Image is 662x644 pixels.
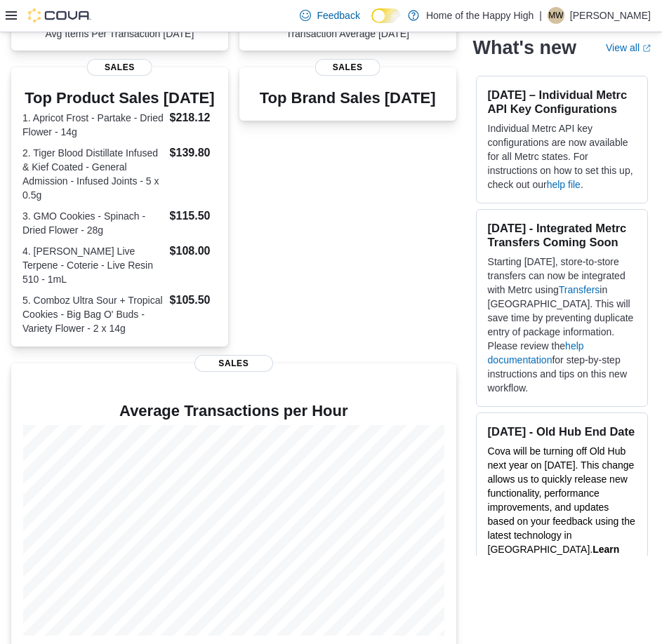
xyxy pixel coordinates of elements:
span: Feedback [317,8,359,22]
dt: 2. Tiger Blood Distillate Infused & Kief Coated - General Admission - Infused Joints - 5 x 0.5g [22,146,164,202]
dd: $105.50 [170,292,217,309]
h4: Average Transactions per Hour [22,403,445,420]
span: MW [548,7,563,24]
dt: 4. [PERSON_NAME] Live Terpene - Coterie - Live Resin 510 - 1mL [22,244,164,286]
h2: What's new [473,36,576,59]
span: Sales [315,59,380,76]
img: Cova [28,8,91,22]
p: | [539,7,542,24]
dd: $108.00 [170,243,217,260]
dt: 1. Apricot Frost - Partake - Dried Flower - 14g [22,111,164,139]
span: Dark Mode [371,23,372,24]
svg: External link [642,44,651,53]
dt: 3. GMO Cookies - Spinach - Dried Flower - 28g [22,209,164,237]
span: Cova will be turning off Old Hub next year on [DATE]. This change allows us to quickly release ne... [488,445,635,555]
p: Individual Metrc API key configurations are now available for all Metrc states. For instructions ... [488,121,636,192]
a: View allExternal link [606,42,651,53]
h3: [DATE] – Individual Metrc API Key Configurations [488,88,636,116]
h3: Top Brand Sales [DATE] [260,90,436,107]
span: Sales [87,59,152,76]
span: Sales [194,355,273,372]
p: [PERSON_NAME] [570,7,651,24]
div: Matthew Willison [548,7,564,24]
a: help documentation [488,340,584,365]
a: help file [547,179,581,190]
dt: 5. Comboz Ultra Sour + Tropical Cookies - Big Bag O' Buds - Variety Flower - 2 x 14g [22,293,164,335]
h3: Top Product Sales [DATE] [22,90,217,107]
p: Starting [DATE], store-to-store transfers can now be integrated with Metrc using in [GEOGRAPHIC_D... [488,255,636,395]
input: Dark Mode [371,8,401,23]
dd: $115.50 [170,208,217,224]
dd: $139.80 [170,145,217,161]
dd: $218.12 [170,109,217,126]
a: Transfers [559,284,600,295]
h3: [DATE] - Integrated Metrc Transfers Coming Soon [488,221,636,249]
h3: [DATE] - Old Hub End Date [488,424,636,438]
p: Home of the Happy High [426,7,534,24]
a: Feedback [294,1,365,29]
